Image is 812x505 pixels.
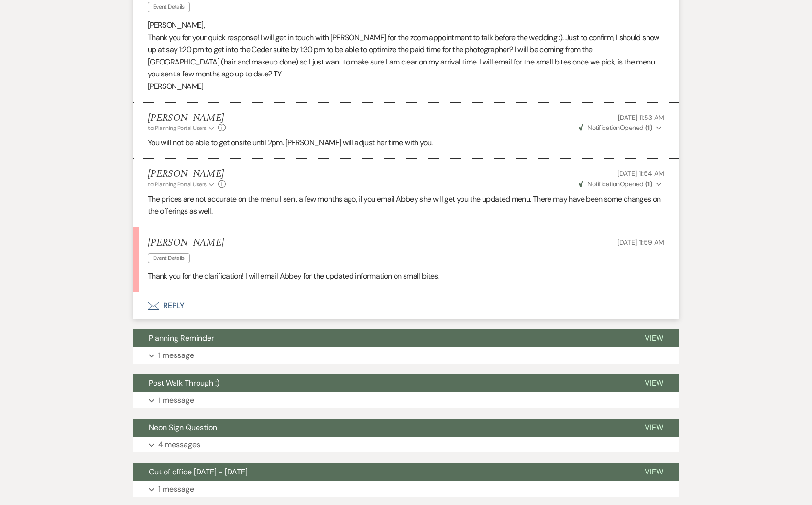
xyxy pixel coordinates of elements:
[629,374,679,392] button: View
[579,123,652,132] span: Opened
[148,80,664,93] p: [PERSON_NAME]
[618,113,664,122] span: [DATE] 11:53 AM
[148,2,190,12] span: Event Details
[133,329,629,347] button: Planning Reminder
[645,422,663,432] span: View
[148,32,664,80] p: Thank you for your quick response! I will get in touch with [PERSON_NAME] for the zoom appointmen...
[148,137,664,149] p: You will not be able to get onsite until 2pm. [PERSON_NAME] will adjust her time with you.
[133,374,629,392] button: Post Walk Through :)
[133,481,679,497] button: 1 message
[133,392,679,408] button: 1 message
[617,169,664,178] span: [DATE] 11:54 AM
[148,193,664,217] p: The prices are not accurate on the menu I sent a few months ago, if you email Abbey she will get ...
[133,347,679,364] button: 1 message
[577,123,664,133] button: NotificationOpened (1)
[133,292,679,319] button: Reply
[149,333,214,343] span: Planning Reminder
[645,378,663,388] span: View
[629,419,679,437] button: View
[587,123,619,132] span: Notification
[133,463,629,481] button: Out of office [DATE] - [DATE]
[148,253,190,263] span: Event Details
[133,437,679,453] button: 4 messages
[587,180,619,188] span: Notification
[577,179,664,189] button: NotificationOpened (1)
[158,439,200,451] p: 4 messages
[133,419,629,437] button: Neon Sign Question
[149,378,219,388] span: Post Walk Through :)
[148,124,207,132] span: to: Planning Portal Users
[645,123,652,132] strong: ( 1 )
[148,181,207,188] span: to: Planning Portal Users
[148,124,216,132] button: to: Planning Portal Users
[617,238,664,247] span: [DATE] 11:59 AM
[629,329,679,347] button: View
[148,19,664,32] p: [PERSON_NAME],
[149,422,217,432] span: Neon Sign Question
[148,237,224,249] h5: [PERSON_NAME]
[148,112,226,124] h5: [PERSON_NAME]
[148,180,216,189] button: to: Planning Portal Users
[158,483,194,495] p: 1 message
[148,168,226,180] h5: [PERSON_NAME]
[148,270,664,282] p: Thank you for the clarification! I will email Abbey for the updated information on small bites.
[645,467,663,477] span: View
[158,349,194,362] p: 1 message
[645,180,652,188] strong: ( 1 )
[629,463,679,481] button: View
[579,180,652,188] span: Opened
[158,394,194,407] p: 1 message
[149,467,248,477] span: Out of office [DATE] - [DATE]
[645,333,663,343] span: View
